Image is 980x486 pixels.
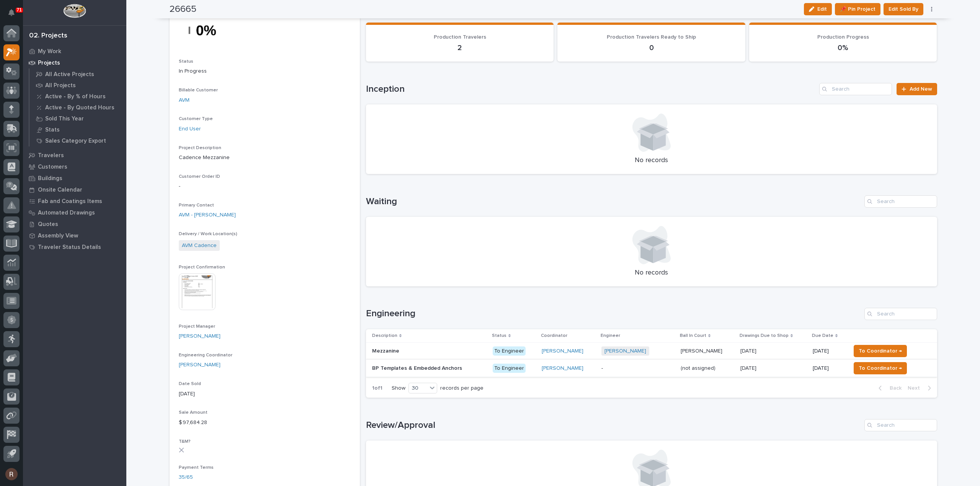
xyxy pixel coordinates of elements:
[607,34,696,40] span: Production Travelers Ready to Ship
[179,324,215,329] span: Project Manager
[29,69,126,80] a: All Active Projects
[179,361,220,369] a: [PERSON_NAME]
[3,466,20,482] button: users-avatar
[38,198,102,205] p: Fab and Coatings Items
[434,34,486,40] span: Production Travelers
[23,161,126,172] a: Customers
[182,242,217,250] a: AVM Cadence
[23,172,126,184] a: Buildings
[45,104,114,111] p: Active - By Quoted Hours
[179,211,236,219] a: AVM - [PERSON_NAME]
[29,32,67,40] div: 02. Projects
[29,80,126,91] a: All Projects
[179,88,218,93] span: Billable Customer
[859,346,902,356] span: To Coordinator →
[179,146,221,150] span: Project Description
[897,83,937,95] a: Add New
[872,385,905,392] button: Back
[493,364,526,373] div: To Engineer
[179,67,351,75] p: In Progress
[542,365,583,372] a: [PERSON_NAME]
[366,84,817,95] h1: Inception
[819,83,892,95] div: Search
[179,410,207,415] span: Sale Amount
[23,184,126,195] a: Onsite Calendar
[29,135,126,146] a: Sales Category Export
[170,4,196,15] h2: 26665
[813,348,844,354] p: [DATE]
[758,43,928,52] p: 0%
[905,385,937,392] button: Next
[29,91,126,102] a: Active - By % of Hours
[38,152,64,159] p: Travelers
[179,125,201,133] a: End User
[23,218,126,230] a: Quotes
[372,346,401,354] p: Mezzanine
[567,43,736,52] p: 0
[179,203,214,208] span: Primary Contact
[29,113,126,124] a: Sold This Year
[864,419,937,431] input: Search
[23,195,126,207] a: Fab and Coatings Items
[179,439,191,444] span: T&M?
[392,385,405,392] p: Show
[681,364,717,372] p: (not assigned)
[179,59,193,64] span: Status
[681,346,724,354] p: [PERSON_NAME]
[38,48,61,55] p: My Work
[17,7,22,13] p: 71
[179,465,214,470] span: Payment Terms
[45,93,106,100] p: Active - By % of Hours
[179,353,232,358] span: Engineering Coordinator
[375,156,928,165] p: No records
[366,342,937,359] tr: MezzanineMezzanine To Engineer[PERSON_NAME] [PERSON_NAME] [PERSON_NAME][PERSON_NAME] [DATE][DATE]...
[45,82,76,89] p: All Projects
[45,115,84,122] p: Sold This Year
[910,86,932,92] span: Add New
[440,385,483,392] p: records per page
[179,419,351,427] p: $ 97,684.28
[29,102,126,113] a: Active - By Quoted Hours
[366,308,861,319] h1: Engineering
[864,195,937,208] input: Search
[38,164,67,171] p: Customers
[179,332,220,340] a: [PERSON_NAME]
[889,5,918,14] span: Edit Sold By
[372,332,397,340] p: Description
[38,210,95,216] p: Automated Drawings
[908,385,924,392] span: Next
[813,365,844,372] p: [DATE]
[817,34,869,40] span: Production Progress
[604,348,646,354] a: [PERSON_NAME]
[38,175,62,182] p: Buildings
[179,265,225,270] span: Project Confirmation
[372,364,464,372] p: BP Templates & Embedded Anchors
[864,308,937,320] input: Search
[38,60,60,67] p: Projects
[375,43,545,52] p: 2
[23,150,126,161] a: Travelers
[835,3,880,15] button: 📌 Pin Project
[38,221,58,228] p: Quotes
[179,390,351,398] p: [DATE]
[45,138,106,145] p: Sales Category Export
[804,3,832,15] button: Edit
[23,241,126,253] a: Traveler Status Details
[23,230,126,241] a: Assembly View
[63,4,86,18] img: Workspace Logo
[680,332,706,340] p: Ball In Court
[493,346,526,356] div: To Engineer
[859,364,902,373] span: To Coordinator →
[179,96,189,104] a: AVM
[38,244,101,251] p: Traveler Status Details
[179,473,193,481] a: 35/65
[812,332,833,340] p: Due Date
[45,71,94,78] p: All Active Projects
[179,117,213,121] span: Customer Type
[740,332,789,340] p: Drawings Due to Shop
[10,9,20,21] div: Notifications71
[740,364,758,372] p: [DATE]
[884,3,923,15] button: Edit Sold By
[179,174,220,179] span: Customer Order ID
